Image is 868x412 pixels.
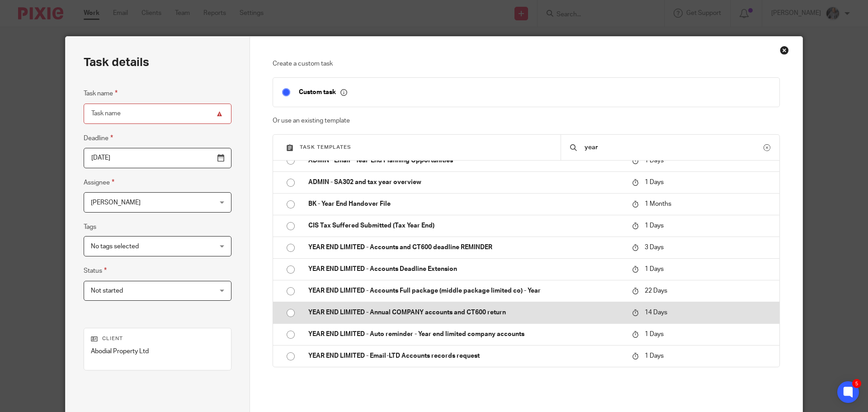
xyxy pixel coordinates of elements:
p: YEAR END LIMITED - Auto reminder - Year end limited company accounts [308,330,623,339]
span: 1 Days [645,179,664,185]
p: Or use an existing template [273,116,780,125]
span: 1 Days [645,157,664,164]
p: BK - Year End Handover File [308,199,623,208]
h2: Task details [84,55,149,70]
p: Abodial Property Ltd [91,347,224,356]
p: YEAR END LIMITED - Accounts and CT600 deadline REMINDER [308,243,623,252]
p: Custom task [299,88,347,96]
p: ADMIN - SA302 and tax year overview [308,178,623,187]
label: Tags [84,223,96,232]
label: Assignee [84,177,114,188]
p: CIS Tax Suffered Submitted (Tax Year End) [308,221,623,230]
p: YEAR END LIMITED - Accounts Full package (middle package limited co) - Year [308,286,623,295]
span: 3 Days [645,244,664,251]
label: Deadline [84,133,113,143]
span: 22 Days [645,288,667,294]
span: 1 Days [645,353,664,360]
div: Close this dialog window [780,46,789,55]
span: [PERSON_NAME] [91,199,141,206]
span: No tags selected [91,243,139,250]
p: ADMIN - Email - Year-End Planning Opportunities [308,156,623,165]
label: Task name [84,88,118,99]
span: 14 Days [645,309,667,316]
p: Client [91,335,224,342]
span: 1 Days [645,266,664,272]
input: Search... [584,142,764,152]
span: Not started [91,288,123,294]
span: Task templates [300,145,351,150]
label: Status [84,265,107,276]
input: Pick a date [84,148,231,168]
input: Task name [84,104,231,124]
span: 1 Days [645,331,664,337]
span: 1 Months [645,201,671,207]
p: YEAR END LIMITED - Email-LTD Accounts records request [308,351,623,360]
span: 1 Days [645,223,664,229]
p: Create a custom task [273,59,780,68]
div: 5 [852,379,861,388]
p: YEAR END LIMITED - Annual COMPANY accounts and CT600 return [308,308,623,317]
p: YEAR END LIMITED - Accounts Deadline Extension [308,265,623,274]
